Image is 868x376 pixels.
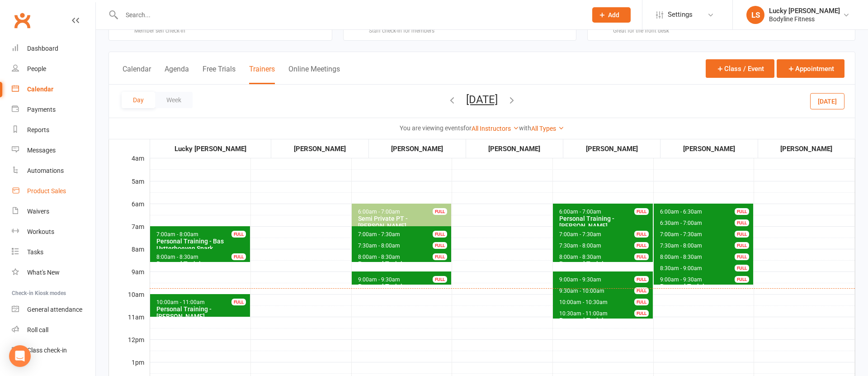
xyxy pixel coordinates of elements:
[735,265,749,271] div: FULL
[12,140,95,161] a: Messages
[660,220,703,226] span: 6:30am - 7:00am
[12,222,95,242] a: Workouts
[358,231,401,238] span: 7:00am - 7:30am
[634,299,649,305] div: FULL
[358,260,450,275] div: Personal Training - [PERSON_NAME]
[660,231,703,238] span: 7:00am - 7:30am
[156,305,248,320] div: Personal Training - [PERSON_NAME]
[559,276,602,283] span: 9:00am - 9:30am
[109,244,150,267] div: 8am
[810,93,844,109] button: [DATE]
[634,287,649,294] div: FULL
[231,231,246,238] div: FULL
[735,231,749,238] div: FULL
[109,222,150,244] div: 7am
[12,100,95,120] a: Payments
[634,208,649,215] div: FULL
[27,106,56,113] div: Payments
[122,92,155,108] button: Day
[12,79,95,100] a: Calendar
[559,254,602,260] span: 8:00am - 8:30am
[119,9,580,21] input: Search...
[109,199,150,222] div: 6am
[735,253,749,260] div: FULL
[12,340,95,361] a: Class kiosk mode
[660,276,703,283] span: 9:00am - 9:30am
[203,65,236,84] button: Free Trials
[27,269,60,276] div: What's New
[660,283,752,297] div: Personal Training - [PERSON_NAME]
[369,28,434,34] div: Staff check-in for members
[11,9,33,32] a: Clubworx
[759,143,854,154] div: [PERSON_NAME]
[109,176,150,199] div: 5am
[358,215,450,237] div: Semi Private PT - [PERSON_NAME], [PERSON_NAME]
[27,347,67,354] div: Class check-in
[735,219,749,226] div: FULL
[156,254,199,260] span: 8:00am - 8:30am
[12,242,95,262] a: Tasks
[769,15,840,23] div: Bodyline Fitness
[559,299,608,305] span: 10:00am - 10:30am
[12,120,95,140] a: Reports
[735,242,749,249] div: FULL
[613,28,713,34] div: Great for the front desk
[109,335,150,357] div: 12pm
[564,143,660,154] div: [PERSON_NAME]
[660,243,703,249] span: 7:30am - 8:00am
[358,283,450,297] div: Personal Training - [PERSON_NAME]
[433,208,447,215] div: FULL
[531,125,564,132] a: All Types
[519,124,531,132] strong: with
[12,161,95,181] a: Automations
[27,306,82,313] div: General attendance
[463,124,472,132] strong: for
[12,59,95,79] a: People
[467,143,562,154] div: [PERSON_NAME]
[634,276,649,283] div: FULL
[109,267,150,290] div: 9am
[151,143,270,154] div: Lucky [PERSON_NAME]
[472,125,519,132] a: All Instructors
[634,242,649,249] div: FULL
[559,317,651,331] div: Personal Training - [PERSON_NAME]
[123,65,151,84] button: Calendar
[466,93,498,106] button: [DATE]
[661,143,757,154] div: [PERSON_NAME]
[27,228,54,235] div: Workouts
[231,253,246,260] div: FULL
[660,254,703,260] span: 8:00am - 8:30am
[272,143,368,154] div: [PERSON_NAME]
[27,65,46,72] div: People
[559,260,651,275] div: Personal Training - [PERSON_NAME]
[777,59,844,78] button: Appointment
[433,242,447,249] div: FULL
[156,231,199,238] span: 7:00am - 8:00am
[109,290,150,312] div: 10am
[746,6,764,24] div: LS
[109,312,150,335] div: 11am
[231,299,246,305] div: FULL
[12,320,95,340] a: Roll call
[12,300,95,320] a: General attendance kiosk mode
[608,11,619,19] span: Add
[735,208,749,215] div: FULL
[156,260,248,275] div: Personal Training - [PERSON_NAME]
[27,126,49,133] div: Reports
[288,65,340,84] button: Online Meetings
[12,38,95,59] a: Dashboard
[400,124,463,132] strong: You are viewing events
[12,262,95,283] a: What's New
[559,310,608,317] span: 10:30am - 11:00am
[109,153,150,176] div: 4am
[769,7,840,15] div: Lucky [PERSON_NAME]
[27,326,48,333] div: Roll call
[27,248,43,256] div: Tasks
[12,181,95,201] a: Product Sales
[27,45,58,52] div: Dashboard
[156,299,205,305] span: 10:00am - 11:00am
[592,7,631,23] button: Add
[12,201,95,222] a: Waivers
[559,288,605,294] span: 9:30am - 10:00am
[9,345,31,367] div: Open Intercom Messenger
